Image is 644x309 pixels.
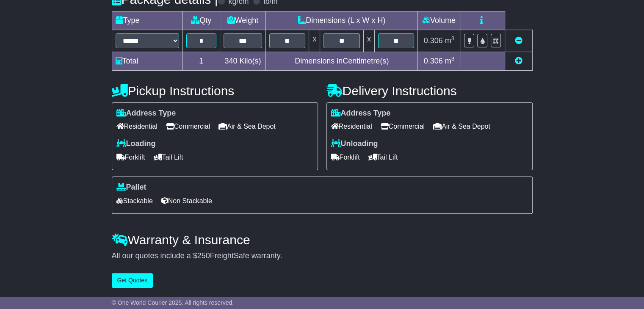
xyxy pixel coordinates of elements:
[433,120,490,133] span: Air & Sea Depot
[445,57,455,65] span: m
[331,151,360,164] span: Forklift
[182,11,220,30] td: Qty
[161,194,212,207] span: Non Stackable
[220,52,265,70] td: Kilo(s)
[381,120,425,133] span: Commercial
[197,251,210,260] span: 250
[112,273,153,288] button: Get Quotes
[116,151,145,164] span: Forklift
[224,57,237,65] span: 340
[331,120,372,133] span: Residential
[112,11,182,30] td: Type
[116,109,176,118] label: Address Type
[112,52,182,70] td: Total
[112,233,533,247] h4: Warranty & Insurance
[116,139,156,149] label: Loading
[424,57,443,65] span: 0.306
[116,120,158,133] span: Residential
[368,151,398,164] span: Tail Lift
[116,194,153,207] span: Stackable
[112,84,318,98] h4: Pickup Instructions
[451,55,455,62] sup: 3
[331,109,391,118] label: Address Type
[363,30,374,52] td: x
[218,120,276,133] span: Air & Sea Depot
[154,151,183,164] span: Tail Lift
[326,84,533,98] h4: Delivery Instructions
[112,299,234,306] span: © One World Courier 2025. All rights reserved.
[515,57,522,65] a: Add new item
[182,52,220,70] td: 1
[265,52,417,70] td: Dimensions in Centimetre(s)
[451,35,455,41] sup: 3
[445,36,455,45] span: m
[418,11,460,30] td: Volume
[424,36,443,45] span: 0.306
[116,183,146,192] label: Pallet
[265,11,417,30] td: Dimensions (L x W x H)
[331,139,378,149] label: Unloading
[220,11,265,30] td: Weight
[515,36,522,45] a: Remove this item
[166,120,210,133] span: Commercial
[309,30,320,52] td: x
[112,251,533,261] div: All our quotes include a $ FreightSafe warranty.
